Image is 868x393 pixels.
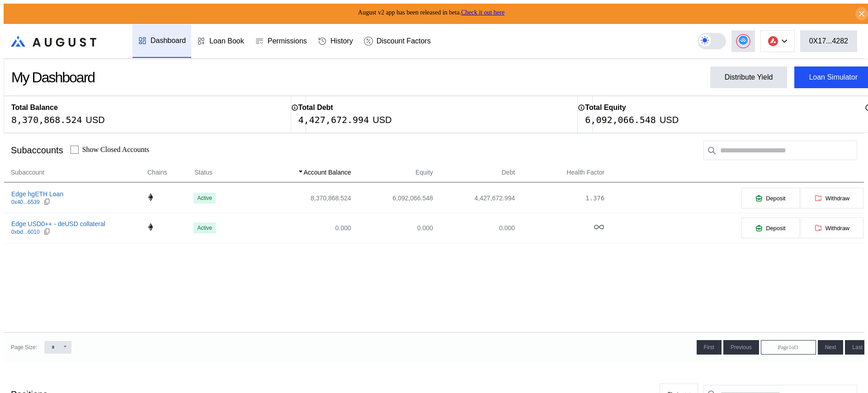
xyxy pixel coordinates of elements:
[82,146,149,154] label: Show Closed Accounts
[11,199,40,205] div: 0x40...6539
[800,187,864,209] button: Withdraw
[800,217,864,239] button: Withdraw
[358,9,505,16] span: August v2 app has been released in beta.
[209,37,244,45] div: Loan Book
[768,36,778,46] img: chain logo
[710,66,788,88] button: Distribute Yield
[11,229,40,235] div: 0xbd...6010
[11,344,37,350] div: Page Size:
[566,168,604,177] span: Health Factor
[377,37,431,45] div: Discount Factors
[760,30,795,52] button: chain logo
[731,344,752,350] span: Previous
[11,145,63,156] div: Subaccounts
[194,168,212,177] span: Status
[826,195,849,202] span: Withdraw
[191,24,250,58] a: Loan Book
[268,37,307,45] div: Permissions
[825,344,836,350] span: Next
[146,193,155,201] img: chain logo
[197,225,212,231] div: Active
[304,168,351,177] span: Account Balance
[434,183,515,213] td: 4,427,672.994
[243,183,352,213] td: 8,370,868.524
[86,114,105,125] div: USD
[766,195,785,202] span: Deposit
[809,37,848,45] div: 0X17...4282
[197,195,212,201] div: Active
[704,344,714,350] span: First
[298,104,333,112] h2: Total Debt
[132,24,191,58] a: Dashboard
[373,114,392,125] div: USD
[11,114,82,125] div: 8,370,868.524
[809,73,858,81] div: Loan Simulator
[352,183,434,213] td: 6,092,066.548
[800,30,857,52] button: 0X17...4282
[778,344,798,351] span: Page 1 of 1
[585,104,626,112] h2: Total Equity
[146,223,155,231] img: chain logo
[585,114,656,125] div: 6,092,066.548
[741,217,800,239] button: Deposit
[741,187,800,209] button: Deposit
[697,340,722,355] button: First
[660,114,679,125] div: USD
[250,24,312,58] a: Permissions
[298,114,369,125] div: 4,427,672.994
[818,340,844,355] button: Next
[151,37,186,45] div: Dashboard
[725,73,773,81] div: Distribute Yield
[330,37,353,45] div: History
[415,168,433,177] span: Equity
[515,183,605,213] td: 1.376
[852,344,863,350] span: Last
[359,24,436,58] a: Discount Factors
[461,9,505,16] a: Check it out here
[11,190,63,198] div: Edge hgETH Loan
[11,69,94,86] div: My Dashboard
[826,225,849,232] span: Withdraw
[312,24,359,58] a: History
[766,225,785,232] span: Deposit
[11,104,58,112] h2: Total Balance
[243,213,352,243] td: 0.000
[11,168,44,177] span: Subaccount
[502,168,515,177] span: Debt
[434,213,515,243] td: 0.000
[723,340,759,355] button: Previous
[352,213,434,243] td: 0.000
[11,220,105,228] div: Edge USD0++ - deUSD collateral
[147,168,167,177] span: Chains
